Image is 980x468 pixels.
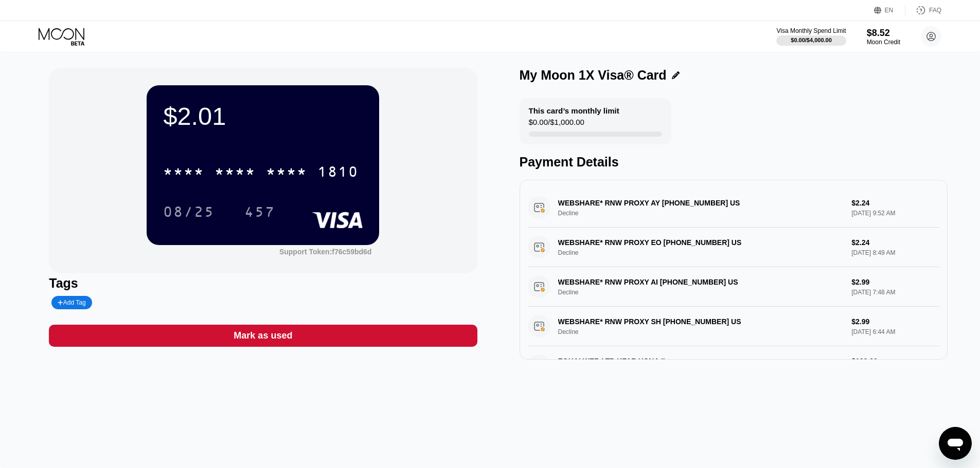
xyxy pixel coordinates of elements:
[49,325,477,347] div: Mark as used
[776,27,846,46] div: Visa Monthly Spend Limit$0.00/$4,000.00
[867,39,900,46] div: Moon Credit
[529,118,584,132] div: $0.00 / $1,000.00
[776,27,846,34] div: Visa Monthly Spend Limit
[520,68,667,83] div: My Moon 1X Visa® Card
[279,248,371,256] div: Support Token:f76c59bd6d
[155,199,222,224] div: 08/25
[905,5,941,15] div: FAQ
[58,299,85,306] div: Add Tag
[51,296,92,309] div: Add Tag
[791,37,832,43] div: $0.00 / $4,000.00
[163,205,215,221] div: 08/25
[279,248,371,256] div: Support Token: f76c59bd6d
[529,106,619,115] div: This card’s monthly limit
[244,205,275,221] div: 457
[49,276,477,291] div: Tags
[867,28,900,39] div: $8.52
[867,28,900,46] div: $8.52Moon Credit
[885,7,894,14] div: EN
[874,5,905,15] div: EN
[163,102,363,130] div: $2.01
[234,330,292,342] div: Mark as used
[939,427,972,460] iframe: Button to launch messaging window
[520,155,948,170] div: Payment Details
[237,199,283,224] div: 457
[929,7,941,14] div: FAQ
[317,165,359,181] div: 1810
